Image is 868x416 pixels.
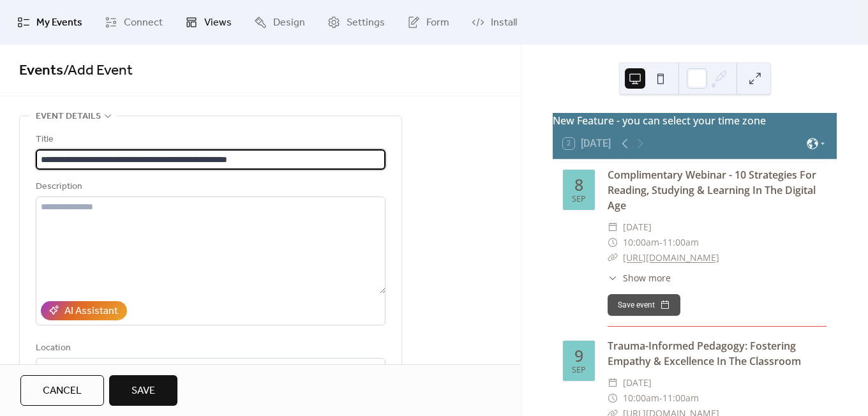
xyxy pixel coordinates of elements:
span: Views [204,15,232,31]
div: New Feature - you can select your time zone [553,113,837,128]
span: 11:00am [662,390,699,406]
div: ​ [608,375,618,390]
a: Install [462,5,527,40]
a: Events [19,57,63,85]
a: Settings [318,5,394,40]
a: Form [398,5,459,40]
a: [URL][DOMAIN_NAME] [623,251,719,264]
a: Views [176,5,241,40]
span: Connect [124,15,163,31]
div: AI Assistant [64,304,118,319]
div: 9 [574,348,583,364]
div: ​ [608,219,618,235]
span: Design [273,15,305,31]
div: ​ [608,390,618,406]
div: ​ [608,250,618,265]
div: Sep [572,366,586,375]
span: 11:00am [662,235,699,250]
div: Description [36,179,383,195]
span: Form [426,15,449,31]
div: Title [36,132,383,147]
div: ​ [608,271,618,285]
span: Install [491,15,517,31]
span: Save [131,383,155,399]
a: Complimentary Webinar - 10 Strategies For Reading, Studying & Learning In The Digital Age [608,168,816,212]
a: Connect [95,5,172,40]
div: 8 [574,177,583,193]
span: Show more [623,271,671,285]
button: AI Assistant [41,301,127,320]
a: Design [244,5,315,40]
a: Trauma-Informed Pedagogy: Fostering Empathy & Excellence In The Classroom [608,339,801,368]
span: My Events [36,15,82,31]
button: Save event [608,294,680,316]
button: ​Show more [608,271,671,285]
div: Sep [572,195,586,204]
span: Settings [347,15,385,31]
span: - [659,235,662,250]
button: Save [109,375,177,406]
span: - [659,390,662,406]
span: [DATE] [623,219,652,235]
div: ​ [608,235,618,250]
span: 10:00am [623,390,659,406]
span: 10:00am [623,235,659,250]
span: Event details [36,109,101,124]
span: Cancel [43,383,82,399]
button: Cancel [20,375,104,406]
div: Location [36,341,383,356]
a: My Events [8,5,92,40]
span: / Add Event [63,57,133,85]
span: [DATE] [623,375,652,390]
